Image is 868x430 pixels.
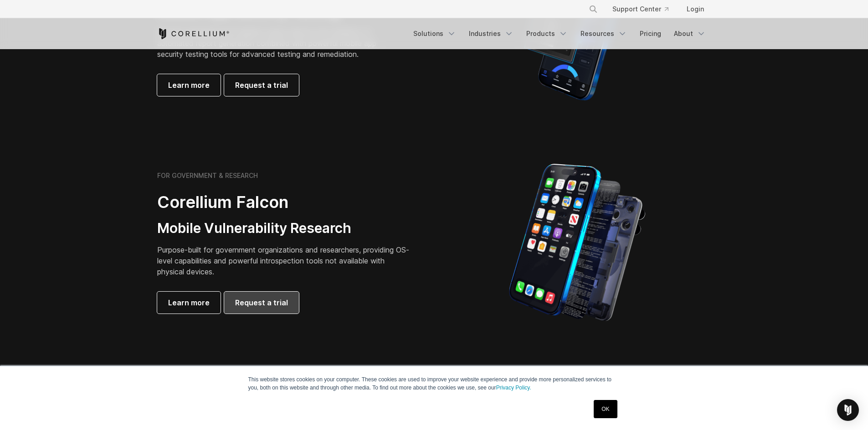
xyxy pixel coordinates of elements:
[578,1,711,17] div: Navigation Menu
[157,74,221,96] a: Learn more
[508,163,646,322] img: iPhone model separated into the mechanics used to build the physical device.
[157,220,412,237] h3: Mobile Vulnerability Research
[837,399,859,421] div: Open Intercom Messenger
[575,25,632,42] a: Resources
[157,192,412,212] h2: Corellium Falcon
[168,80,210,91] span: Learn more
[408,25,462,42] a: Solutions
[235,297,288,308] span: Request a trial
[157,244,412,277] p: Purpose-built for government organizations and researchers, providing OS-level capabilities and p...
[594,400,617,418] a: OK
[496,384,531,391] a: Privacy Policy.
[679,1,711,17] a: Login
[463,25,519,42] a: Industries
[224,292,299,314] a: Request a trial
[157,292,221,314] a: Learn more
[157,172,258,180] h6: FOR GOVERNMENT & RESEARCH
[248,375,620,392] p: This website stores cookies on your computer. These cookies are used to improve your website expe...
[168,297,210,308] span: Learn more
[668,25,711,42] a: About
[634,25,667,42] a: Pricing
[521,25,573,42] a: Products
[224,74,299,96] a: Request a trial
[585,1,601,17] button: Search
[235,80,288,91] span: Request a trial
[408,25,711,42] div: Navigation Menu
[157,28,230,39] a: Corellium Home
[605,1,676,17] a: Support Center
